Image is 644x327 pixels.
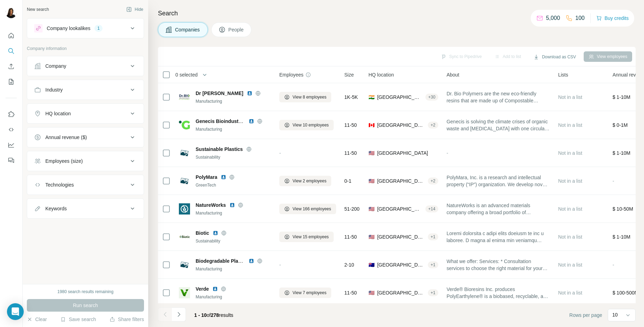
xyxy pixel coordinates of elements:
div: 1 [94,25,103,31]
button: Employees (size) [27,153,144,169]
img: LinkedIn logo [221,174,226,180]
div: Manufacturing [196,294,271,300]
span: Employees [279,71,303,78]
div: HQ location [45,110,71,117]
span: [GEOGRAPHIC_DATA], [GEOGRAPHIC_DATA] [377,261,425,268]
span: Not in a list [558,234,582,240]
button: Feedback [6,154,17,167]
span: Companies [175,26,200,33]
span: NatureWorks is an advanced materials company offering a broad portfolio of renewably-sourced poly... [447,202,550,216]
button: Buy credits [596,13,629,23]
button: Keywords [27,200,144,217]
span: [GEOGRAPHIC_DATA], [US_STATE] [377,205,423,212]
span: 🇺🇸 [369,177,374,184]
span: PolyMara [196,174,217,181]
span: Not in a list [558,150,582,156]
span: Verde® Bioresins Inc. produces PolyEarthylene® is a biobased, recyclable, and landfill biodegrada... [447,286,550,300]
span: [GEOGRAPHIC_DATA], [US_STATE] [377,177,425,184]
span: Genecis Bioindustries [196,118,247,124]
div: + 1 [428,262,438,268]
div: Keywords [45,205,67,212]
img: Logo of Verde [179,287,190,298]
span: 2-10 [344,261,354,268]
div: + 30 [425,94,438,100]
div: + 14 [425,206,438,212]
button: Annual revenue ($) [27,129,144,146]
button: Search [6,45,17,57]
div: Technologies [45,181,74,188]
div: 1980 search results remaining [58,289,114,295]
img: LinkedIn logo [229,202,235,208]
button: Company [27,58,144,74]
button: Download as CSV [529,52,581,62]
span: $ 100-500M [613,290,639,296]
span: 0 selected [175,71,198,78]
span: 🇺🇸 [369,233,374,240]
span: Not in a list [558,94,582,100]
h4: Search [158,8,636,18]
span: 🇨🇦 [369,122,374,129]
span: $ 0-1M [613,122,628,128]
span: Dr. Bio Polymers are the new eco-friendly resins that are made up of Compostable polymers & starc... [447,90,550,104]
button: View 166 employees [279,204,336,214]
span: View 8 employees [293,94,326,100]
button: Dashboard [6,139,17,151]
div: Manufacturing [196,98,271,104]
span: Not in a list [558,206,582,212]
span: Not in a list [558,290,582,296]
button: Save search [60,316,96,323]
span: [GEOGRAPHIC_DATA], [GEOGRAPHIC_DATA] [377,122,425,129]
span: View 7 employees [293,290,326,296]
button: View 10 employees [279,120,334,130]
button: Share filters [109,316,144,323]
p: 5,000 [546,14,560,22]
span: About [447,71,460,78]
span: 🇺🇸 [369,289,374,296]
div: Manufacturing [196,210,271,216]
div: Employees (size) [45,158,83,165]
button: Clear [27,316,47,323]
button: HQ location [27,105,144,122]
button: Use Surfe API [6,123,17,136]
span: [GEOGRAPHIC_DATA], [GEOGRAPHIC_DATA] [377,94,423,101]
p: 100 [575,14,585,22]
div: New search [27,6,49,13]
span: Sustainable Plastics [196,146,243,153]
img: Logo of Biotic [179,231,190,242]
span: $ 10-50M [613,206,633,212]
div: + 2 [428,178,438,184]
span: Not in a list [558,178,582,184]
span: results [194,312,233,318]
span: 🇺🇸 [369,150,374,157]
span: $ 1-10M [613,94,630,100]
img: LinkedIn logo [247,90,252,96]
div: + 1 [428,290,438,296]
span: 278 [211,312,219,318]
button: Technologies [27,176,144,193]
span: Not in a list [558,122,582,128]
span: 51-200 [344,205,360,212]
span: - [447,150,448,156]
img: Logo of PolyMara [179,175,190,187]
div: Sustainability [196,238,271,244]
span: Biodegradable Plastics [GEOGRAPHIC_DATA] [196,258,303,264]
img: Logo of Dr Bio [179,92,190,103]
span: View 15 employees [293,234,329,240]
img: Logo of Genecis Bioindustries [179,119,190,131]
span: - [279,150,281,156]
div: Manufacturing [196,126,271,132]
span: HQ location [369,71,394,78]
span: - [613,178,614,184]
div: Industry [45,86,63,93]
button: View 8 employees [279,92,331,102]
span: Verde [196,285,209,292]
img: Logo of Sustainable Plastics [179,147,190,159]
span: of [207,312,211,318]
div: + 1 [428,234,438,240]
span: Dr [PERSON_NAME] [196,90,243,97]
button: View 7 employees [279,288,331,298]
div: Sustainability [196,154,271,160]
div: Manufacturing [196,266,271,272]
span: 1 - 10 [194,312,207,318]
span: $ 1-10M [613,234,630,240]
